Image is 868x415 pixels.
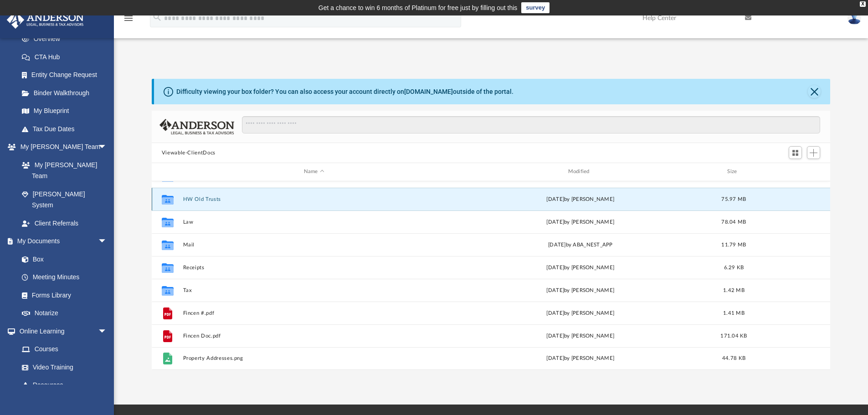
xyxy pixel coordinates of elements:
span: arrow_drop_down [98,322,116,341]
div: [DATE] by [PERSON_NAME] [449,218,712,226]
a: Box [13,250,112,268]
span: 78.04 MB [721,219,746,224]
div: [DATE] by [PERSON_NAME] [449,309,712,317]
img: User Pic [847,11,861,25]
div: [DATE] by [PERSON_NAME] [449,286,712,294]
button: Mail [183,242,445,248]
a: survey [521,2,550,13]
div: [DATE] by [PERSON_NAME] [449,332,712,340]
span: 171.04 KB [720,333,747,338]
button: Close [808,85,821,98]
a: Tax Due Dates [13,120,121,138]
button: Switch to Grid View [789,146,802,159]
a: My [PERSON_NAME] Team [13,156,112,185]
a: Entity Change Request [13,66,121,84]
a: My Documentsarrow_drop_down [6,232,116,251]
div: id [756,168,820,176]
a: Binder Walkthrough [13,84,121,102]
button: Fincen Doc.pdf [183,333,445,339]
div: Size [715,168,752,176]
i: search [152,12,162,22]
a: My Blueprint [13,102,116,120]
a: Forms Library [13,286,112,304]
button: Tax [183,287,445,293]
a: Video Training [13,358,112,376]
button: Law [183,219,445,225]
span: 75.97 MB [721,196,746,201]
button: Add [807,146,821,159]
div: [DATE] by [PERSON_NAME] [449,263,712,272]
button: Viewable-ClientDocs [162,149,216,157]
a: [DOMAIN_NAME] [404,88,453,95]
div: Difficulty viewing your box folder? You can also access your account directly on outside of the p... [176,87,514,97]
div: id [156,168,179,176]
a: Online Learningarrow_drop_down [6,322,116,340]
a: menu [123,17,134,24]
img: Anderson Advisors Platinum Portal [4,11,87,29]
div: grid [152,181,831,370]
a: CTA Hub [13,48,121,66]
span: arrow_drop_down [98,138,116,157]
span: 6.29 KB [724,265,744,270]
div: Get a chance to win 6 months of Platinum for free just by filling out this [318,2,518,13]
a: Overview [13,30,121,48]
i: menu [123,13,134,24]
div: Modified [449,168,711,176]
div: [DATE] by [PERSON_NAME] [449,354,712,363]
span: 1.42 MB [723,287,745,292]
button: Fincen #.pdf [183,310,445,316]
a: Client Referrals [13,214,116,232]
a: Resources [13,376,116,395]
a: Notarize [13,304,116,323]
a: Courses [13,340,116,359]
a: My [PERSON_NAME] Teamarrow_drop_down [6,138,116,156]
span: 11.79 MB [721,242,746,247]
div: [DATE] by [PERSON_NAME] [449,195,712,203]
button: Property Addresses.png [183,355,445,361]
input: Search files and folders [242,116,820,133]
div: close [860,1,866,7]
span: arrow_drop_down [98,232,116,251]
div: [DATE] by ABA_NEST_APP [449,241,712,249]
a: [PERSON_NAME] System [13,185,116,214]
button: HW Old Trusts [183,196,445,202]
div: Name [182,168,445,176]
span: 1.41 MB [723,310,745,315]
button: Receipts [183,265,445,271]
span: 44.78 KB [722,356,745,361]
a: Meeting Minutes [13,268,116,287]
